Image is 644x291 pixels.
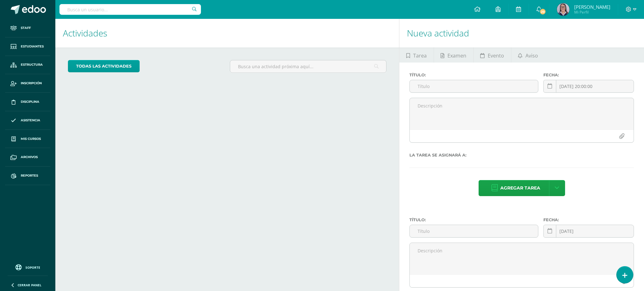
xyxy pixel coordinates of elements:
span: Mi Perfil [574,9,610,15]
span: Examen [447,48,466,63]
span: Cerrar panel [18,283,42,287]
img: 748d42d9fff1f6c6ec16339a92392ca2.png [557,3,569,16]
span: Mis cursos [21,136,41,141]
span: Aviso [525,48,538,63]
label: Título: [409,217,538,222]
a: Asistencia [5,111,50,130]
h1: Actividades [63,19,391,47]
a: Estudiantes [5,37,50,56]
label: Fecha: [543,73,634,77]
span: Asistencia [21,118,40,123]
a: Staff [5,19,50,37]
a: Inscripción [5,74,50,93]
span: Disciplina [21,99,39,104]
span: Agregar tarea [500,180,540,196]
input: Título [410,80,538,92]
span: Staff [21,25,31,30]
a: Evento [474,47,511,63]
a: Disciplina [5,93,50,111]
a: Mis cursos [5,130,50,148]
span: Evento [488,48,504,63]
a: Reportes [5,167,50,185]
h1: Nueva actividad [407,19,636,47]
a: todas las Actividades [68,60,140,72]
input: Fecha de entrega [544,225,634,237]
span: 29 [539,8,546,15]
a: Soporte [8,263,48,271]
a: Tarea [399,47,433,63]
a: Examen [434,47,473,63]
span: Archivos [21,155,38,160]
span: Estructura [21,62,43,67]
input: Título [410,225,538,237]
span: Soporte [25,265,40,270]
a: Aviso [511,47,545,63]
span: Inscripción [21,81,42,86]
label: Fecha: [543,217,634,222]
label: Título: [409,73,538,77]
span: Tarea [413,48,427,63]
span: [PERSON_NAME] [574,4,610,10]
span: Reportes [21,173,38,178]
a: Archivos [5,148,50,167]
span: Estudiantes [21,44,44,49]
input: Fecha de entrega [544,80,634,92]
input: Busca una actividad próxima aquí... [230,60,386,73]
a: Estructura [5,56,50,74]
label: La tarea se asignará a: [409,153,634,157]
input: Busca un usuario... [59,4,201,15]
